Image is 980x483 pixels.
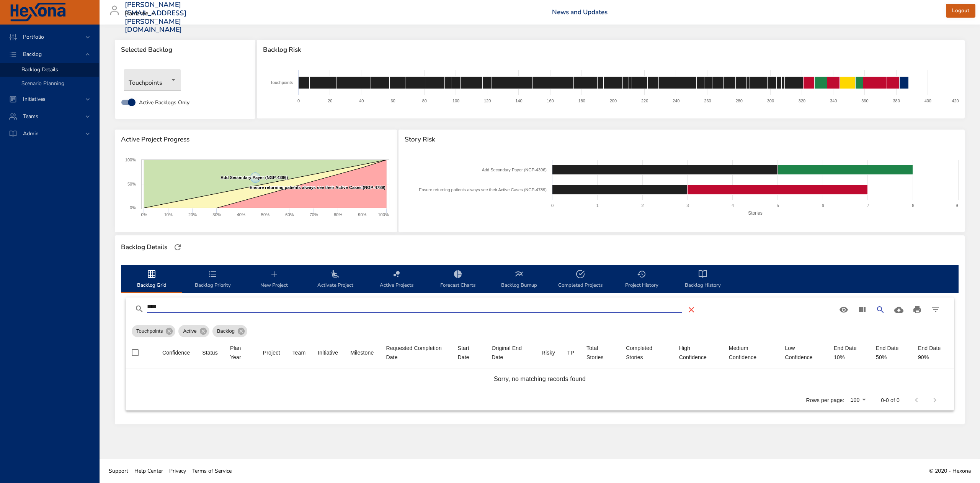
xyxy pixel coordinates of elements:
[126,297,954,322] div: Table Toolbar
[125,158,136,162] text: 100%
[542,348,555,357] span: Risky
[230,343,251,362] span: Plan Year
[482,168,547,172] text: Add Secondary Payer (NGP-4396)
[130,205,136,210] text: 0%
[458,343,480,362] span: Start Date
[125,1,186,34] h3: [PERSON_NAME][EMAIL_ADDRESS][PERSON_NAME][DOMAIN_NAME]
[422,99,426,103] text: 80
[131,462,166,480] a: Help Center
[263,46,959,54] span: Backlog Risk
[586,343,614,362] div: Total Stories
[21,80,64,87] span: Scenario Planning
[626,343,667,362] div: Sort
[350,348,374,357] div: Sort
[867,203,869,208] text: 7
[926,301,945,319] button: Filter Table
[172,242,183,253] button: Refresh Page
[178,325,209,337] div: Active
[704,99,711,103] text: 260
[297,99,300,103] text: 0
[642,203,644,208] text: 2
[484,99,491,103] text: 120
[492,343,529,362] div: Original End Date
[673,99,679,103] text: 240
[729,343,773,362] div: Medium Confidence
[679,343,717,362] div: Sort
[432,269,484,290] span: Forecast Charts
[616,269,668,290] span: Project History
[567,348,574,357] span: TP
[106,462,131,480] a: Support
[567,348,574,357] div: Sort
[596,203,599,208] text: 1
[679,343,717,362] div: High Confidence
[881,396,900,404] p: 0-0 of 0
[358,212,366,217] text: 90%
[121,136,391,143] span: Active Project Progress
[21,66,58,73] span: Backlog Details
[386,343,445,362] div: Requested Completion Date
[452,99,459,103] text: 100
[263,348,280,357] span: Project
[237,212,245,217] text: 40%
[371,269,423,290] span: Active Projects
[626,343,667,362] span: Completed Stories
[853,301,871,319] button: View Columns
[147,301,682,313] input: Search
[785,343,822,362] div: Low Confidence
[458,343,480,362] div: Sort
[748,210,763,216] text: Stories
[952,99,959,103] text: 420
[134,467,163,475] span: Help Center
[946,4,975,18] button: Logout
[292,348,305,357] span: Team
[835,301,853,319] button: Standard Views
[192,467,232,475] span: Terms of Service
[929,467,971,475] span: © 2020 - Hexona
[334,212,342,217] text: 80%
[359,99,364,103] text: 40
[578,99,585,103] text: 180
[318,348,338,357] div: Initiative
[848,394,869,406] div: 100
[141,212,147,217] text: 0%
[309,269,361,290] span: Activate Project
[785,343,822,362] div: Sort
[17,95,52,103] span: Initiatives
[890,301,908,319] button: Download CSV
[515,99,522,103] text: 140
[405,136,959,143] span: Story Risk
[202,348,218,357] div: Sort
[586,343,614,362] div: Sort
[390,99,395,103] text: 60
[220,175,288,180] text: Add Secondary Payer (NGP-4396)
[285,212,294,217] text: 60%
[834,343,864,362] div: End Date 10%
[378,212,389,217] text: 100%
[164,212,173,217] text: 10%
[799,99,805,103] text: 320
[162,348,190,357] div: Confidence
[202,348,218,357] div: Status
[127,182,136,186] text: 50%
[263,348,280,357] div: Sort
[139,99,189,107] span: Active Backlogs Only
[169,467,186,475] span: Privacy
[189,462,235,480] a: Terms of Service
[125,8,158,20] div: Raintree
[212,327,239,335] span: Backlog
[918,343,948,362] div: End Date 90%
[119,241,170,253] div: Backlog Details
[212,325,247,337] div: Backlog
[552,8,608,16] a: News and Updates
[166,462,189,480] a: Privacy
[9,3,67,22] img: Hexona
[261,212,269,217] text: 50%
